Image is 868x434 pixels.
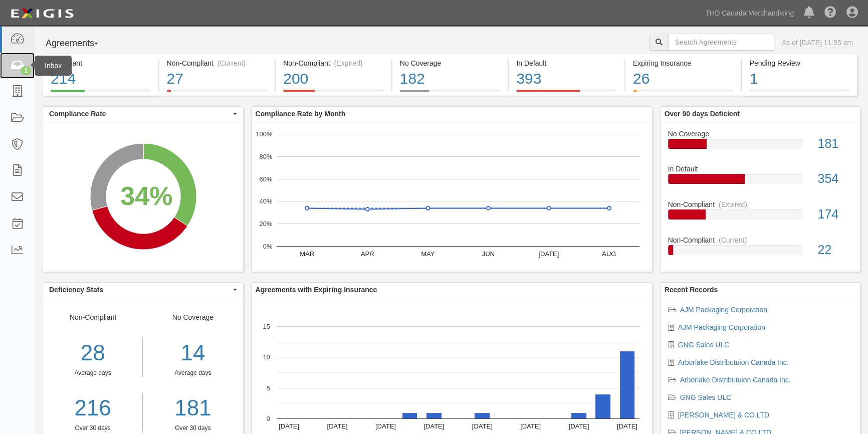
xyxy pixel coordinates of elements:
[520,422,541,430] text: [DATE]
[43,34,118,54] button: Agreements
[678,341,730,349] a: GNG Sales ULC
[678,411,770,419] a: [PERSON_NAME] & CO LTD
[782,38,853,48] div: As of [DATE] 11:55 am
[680,306,767,314] a: AJM Packaging Corporation
[421,250,435,258] text: MAY
[21,66,31,75] div: 1
[824,7,836,19] i: Help Center - Complianz
[256,130,273,138] text: 100%
[661,129,860,139] div: No Coverage
[150,337,235,369] div: 14
[266,415,270,422] text: 0
[392,90,508,98] a: No Coverage182
[259,220,272,228] text: 20%
[360,250,374,258] text: APR
[283,68,384,90] div: 200
[35,56,72,76] div: Inbox
[167,58,268,68] div: Non-Compliant (Current)
[665,110,740,118] b: Over 90 days Deficient
[668,164,853,199] a: In Default354
[538,250,559,258] text: [DATE]
[810,241,860,259] div: 22
[661,164,860,174] div: In Default
[276,90,391,98] a: Non-Compliant(Expired)200
[625,90,741,98] a: Expiring Insurance26
[300,250,314,258] text: MAR
[680,376,791,384] a: Arborlake Distributuion Canada Inc.
[509,90,624,98] a: In Default393
[749,68,849,90] div: 1
[51,68,151,90] div: 214
[120,177,172,214] div: 34%
[256,110,346,118] b: Compliance Rate by Month
[375,422,395,430] text: [DATE]
[49,109,231,119] span: Compliance Rate
[400,68,501,90] div: 182
[159,90,275,98] a: Non-Compliant(Current)27
[8,5,77,23] img: logo-5460c22ac91f19d4615b14bd174203de0afe785f0fc80cf4dbbc73dc1793850b.png
[719,235,747,245] div: (Current)
[167,68,268,90] div: 27
[263,353,270,361] text: 10
[680,393,732,401] a: GNG Sales ULC
[143,312,243,432] div: No Coverage
[283,58,384,68] div: Non-Compliant (Expired)
[810,205,860,224] div: 174
[810,135,860,153] div: 181
[256,286,377,294] b: Agreements with Expiring Insurance
[150,369,235,377] div: Average days
[669,34,774,51] input: Search Agreements
[150,392,235,424] a: 181
[516,68,617,90] div: 393
[668,199,853,235] a: Non-Compliant(Expired)174
[661,235,860,245] div: Non-Compliant
[43,90,158,98] a: Compliant214
[602,250,616,258] text: AUG
[668,129,853,164] a: No Coverage181
[43,107,243,121] button: Compliance Rate
[749,58,849,68] div: Pending Review
[661,199,860,209] div: Non-Compliant
[472,422,492,430] text: [DATE]
[810,170,860,188] div: 354
[266,384,270,391] text: 5
[252,121,652,272] svg: A chart.
[400,58,501,68] div: No Coverage
[43,337,142,369] div: 28
[259,197,272,205] text: 40%
[218,58,246,68] div: (Current)
[49,285,231,295] span: Deficiency Stats
[700,3,799,23] a: THD Canada Merchandising
[259,153,272,160] text: 80%
[719,199,747,209] div: (Expired)
[43,121,243,272] svg: A chart.
[668,235,853,263] a: Non-Compliant(Current)22
[43,283,243,297] button: Deficiency Stats
[43,392,142,424] a: 216
[43,312,143,432] div: Non-Compliant
[633,68,734,90] div: 26
[482,250,494,258] text: JUN
[678,358,789,366] a: Arborlake Distributuion Canada Inc.
[43,424,142,432] div: Over 30 days
[616,422,637,430] text: [DATE]
[263,323,270,330] text: 15
[327,422,347,430] text: [DATE]
[516,58,617,68] div: In Default
[334,58,363,68] div: (Expired)
[678,323,765,331] a: AJM Packaging Corporation
[742,90,857,98] a: Pending Review1
[51,58,151,68] div: Compliant
[43,369,142,377] div: Average days
[259,175,272,182] text: 60%
[633,58,734,68] div: Expiring Insurance
[423,422,444,430] text: [DATE]
[263,243,272,250] text: 0%
[568,422,589,430] text: [DATE]
[665,286,718,294] b: Recent Records
[150,424,235,432] div: Over 30 days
